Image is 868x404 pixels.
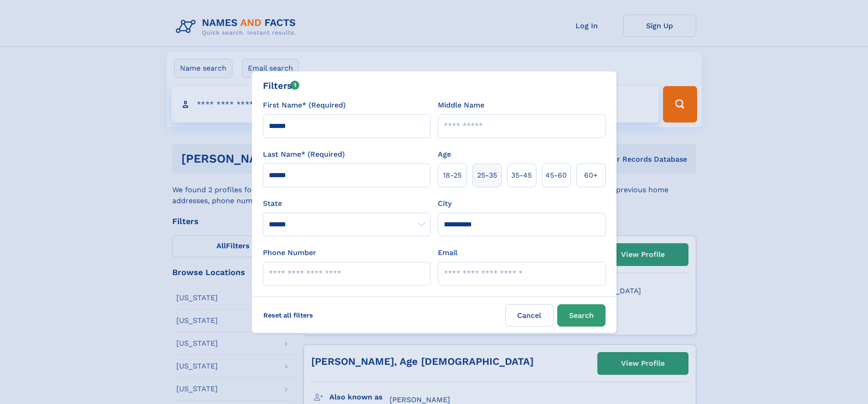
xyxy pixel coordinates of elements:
[263,247,316,258] label: Phone Number
[477,170,497,181] span: 25‑35
[263,100,346,111] label: First Name* (Required)
[438,247,457,258] label: Email
[511,170,532,181] span: 35‑45
[443,170,462,181] span: 18‑25
[438,100,484,111] label: Middle Name
[505,304,554,327] label: Cancel
[438,149,451,160] label: Age
[263,79,300,92] div: Filters
[263,198,431,209] label: State
[438,198,452,209] label: City
[257,304,319,326] label: Reset all filters
[557,304,606,327] button: Search
[545,170,567,181] span: 45‑60
[584,170,598,181] span: 60+
[263,149,345,160] label: Last Name* (Required)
